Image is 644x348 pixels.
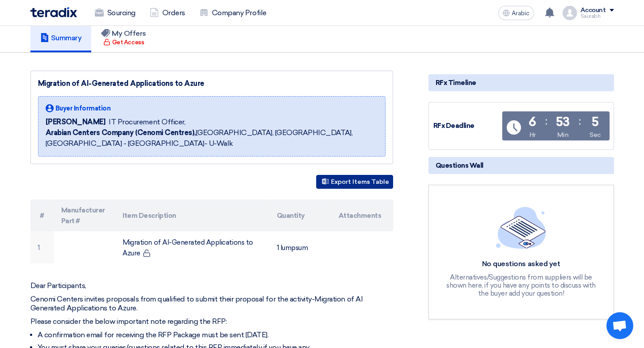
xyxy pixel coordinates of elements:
font: Please consider the below important note regarding the RFP: [30,317,227,326]
a: Orders [143,3,192,23]
img: Teradix logo [30,7,77,17]
font: Saurabh [580,13,601,19]
font: : [545,115,547,127]
font: No questions asked yet [482,259,560,268]
a: Summary [30,24,92,52]
font: Account [580,6,606,14]
font: [PERSON_NAME] [46,118,106,126]
font: Summary [51,34,82,42]
font: Sec [589,131,601,139]
font: Migration of AI-Generated Applications to Azure [38,79,204,88]
font: Alternatives/Suggestions from suppliers will be shown here, if you have any points to discuss wit... [446,273,596,297]
img: empty_state_list.svg [496,207,546,249]
font: Cenomi Centers invites proposals from qualified to submit their proposal for the activity-Migrati... [30,295,363,312]
font: Buyer Information [55,105,111,112]
font: RFx Timeline [436,79,476,87]
font: Export Items Table [331,178,389,186]
font: IT Procurement Officer, [109,118,185,126]
font: Dear Participants, [30,281,86,290]
font: Migration of AI-Generated Applications to Azure [123,238,253,257]
font: Company Profile [212,8,267,17]
font: Attachments [339,212,381,220]
font: Get Access [112,39,144,46]
font: # [40,212,44,220]
font: Item Description [123,212,176,220]
a: Sourcing [88,3,143,23]
font: Min [557,131,569,139]
font: Questions Wall [436,161,483,170]
font: My Offers [112,29,146,38]
font: Arabic [512,9,530,17]
font: Orders [162,8,185,17]
img: profile_test.png [563,6,577,20]
font: Manufacturer Part # [61,206,105,225]
font: [GEOGRAPHIC_DATA], [GEOGRAPHIC_DATA], [GEOGRAPHIC_DATA] - [GEOGRAPHIC_DATA]- U-Walk [46,128,353,148]
font: Quantity [277,212,305,220]
a: My Offers Get Access [91,24,156,52]
font: RFx Deadline [433,122,475,130]
font: 6 [529,115,536,129]
div: Open chat [606,312,633,339]
button: Arabic [498,6,534,20]
font: 1 [38,244,40,252]
button: Export Items Table [316,175,393,189]
font: 1 lumpsum [277,244,308,252]
font: Sourcing [107,8,136,17]
font: A confirmation email for receiving the RFP Package must be sent [DATE]. [38,331,269,339]
font: 53 [556,115,570,129]
font: Hr [530,131,536,139]
font: Arabian Centers Company (Cenomi Centres), [46,128,196,137]
font: 5 [592,115,599,129]
font: : [579,115,581,127]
